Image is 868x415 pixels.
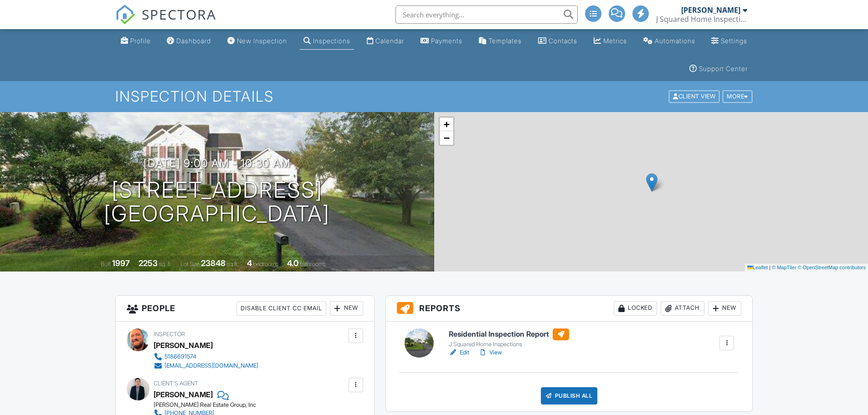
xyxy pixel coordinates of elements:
div: Templates [488,37,522,45]
div: Inspections [313,37,350,45]
h3: [DATE] 9:00 am - 10:30 am [144,157,291,169]
div: [PERSON_NAME] [154,338,213,352]
a: Client View [668,92,722,99]
div: Dashboard [176,37,211,45]
div: Settings [721,37,747,45]
div: Locked [614,301,657,316]
a: Payments [417,33,466,50]
div: Automations [655,37,695,45]
span: bedrooms [253,261,278,267]
div: New [330,301,363,316]
div: Client View [669,91,719,103]
span: SPECTORA [142,5,216,24]
div: Metrics [603,37,627,45]
a: Zoom in [440,118,453,131]
div: New Inspection [237,37,287,45]
div: [EMAIL_ADDRESS][DOMAIN_NAME] [164,362,258,369]
a: Settings [708,33,751,50]
h6: Residential Inspection Report [449,328,569,340]
div: Profile [130,37,151,45]
a: Metrics [590,33,631,50]
img: Marker [646,173,657,192]
a: 5186691574 [154,352,258,361]
span: Built [101,261,111,267]
div: Disable Client CC Email [236,301,326,316]
a: Company Profile [117,33,154,50]
a: Automations (Advanced) [640,33,699,50]
a: Dashboard [163,33,215,50]
a: [EMAIL_ADDRESS][DOMAIN_NAME] [154,361,258,370]
div: Publish All [541,387,598,405]
a: Templates [475,33,525,50]
input: Search everything... [395,5,578,24]
span: sq. ft. [159,261,172,267]
div: J Squared Home Inspections [449,341,569,348]
div: Support Center [699,65,748,72]
div: 1997 [112,258,130,268]
span: Client's Agent [154,380,198,387]
div: 4.0 [287,258,298,268]
div: Attach [661,301,704,316]
div: New [708,301,741,316]
a: New Inspection [224,33,291,50]
div: [PERSON_NAME] Real Estate Group, Inc [154,401,266,409]
a: SPECTORA [115,12,216,31]
div: J Squared Home Inspections, LLC [656,15,747,24]
a: Residential Inspection Report J Squared Home Inspections [449,328,569,348]
span: + [443,118,449,130]
a: © OpenStreetMap contributors [798,265,866,270]
div: Contacts [549,37,577,45]
a: Leaflet [747,265,768,270]
a: Zoom out [440,131,453,145]
span: − [443,132,449,143]
span: sq.ft. [227,261,238,267]
span: bathrooms [300,261,326,267]
img: The Best Home Inspection Software - Spectora [115,5,135,25]
a: Calendar [363,33,408,50]
span: Lot Size [180,261,200,267]
div: [PERSON_NAME] [681,5,740,15]
span: | [769,265,770,270]
a: View [478,348,502,357]
div: 4 [247,258,252,268]
a: [PERSON_NAME] [154,388,213,401]
a: Inspections [300,33,354,50]
div: Payments [431,37,462,45]
div: More [723,91,752,103]
h3: Reports [386,296,753,322]
div: 5186691574 [164,353,196,360]
div: 2253 [139,258,158,268]
div: Calendar [375,37,404,45]
h1: Inspection Details [115,88,753,104]
h3: People [116,296,374,322]
a: © MapTiler [772,265,796,270]
span: Inspector [154,331,185,338]
a: Support Center [686,61,751,77]
h1: [STREET_ADDRESS] [GEOGRAPHIC_DATA] [104,178,330,226]
div: 23848 [201,258,226,268]
a: Contacts [534,33,581,50]
a: Edit [449,348,469,357]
